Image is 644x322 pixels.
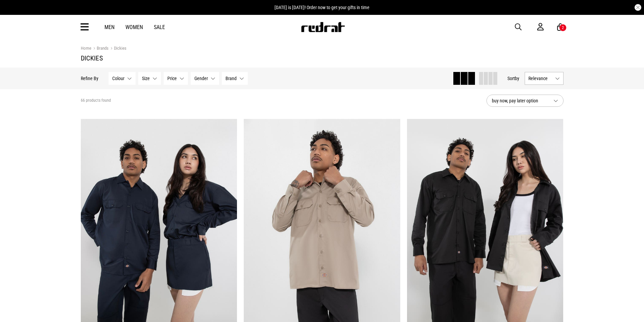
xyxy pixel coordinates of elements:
[109,72,136,85] button: Colour
[492,97,548,105] span: buy now, pay later option
[194,76,208,81] span: Gender
[225,76,237,81] span: Brand
[81,46,91,51] a: Home
[525,72,564,85] button: Relevance
[507,74,519,82] button: Sortby
[154,24,165,30] a: Sale
[486,95,564,107] button: buy now, pay later option
[91,46,109,52] a: Brands
[142,76,150,81] span: Size
[125,24,143,30] a: Women
[557,24,564,31] a: 2
[81,54,564,62] h1: Dickies
[138,72,161,85] button: Size
[112,76,124,81] span: Colour
[104,24,115,30] a: Men
[81,76,98,81] p: Refine By
[222,72,248,85] button: Brand
[167,76,177,81] span: Price
[81,98,111,103] span: 66 products found
[562,25,564,30] div: 2
[191,72,219,85] button: Gender
[301,22,345,32] img: Redrat logo
[528,76,552,81] span: Relevance
[275,5,369,10] span: [DATE] is [DATE]! Order now to get your gifts in time
[109,46,126,52] a: Dickies
[515,76,519,81] span: by
[164,72,188,85] button: Price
